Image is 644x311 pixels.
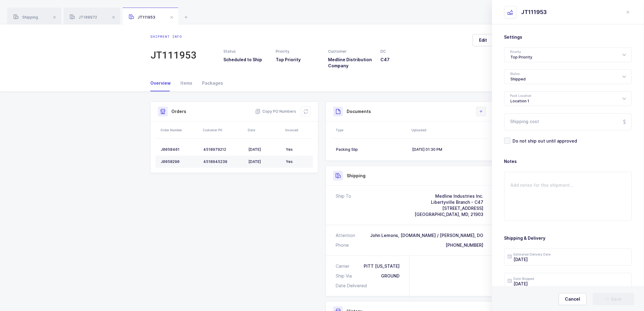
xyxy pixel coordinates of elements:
[336,147,407,152] div: Packing Slip
[504,113,632,130] input: Shipping cost
[510,138,577,144] span: Do not ship out until approved
[504,34,632,40] h3: Settings
[347,173,366,179] h3: Shipping
[565,296,580,302] span: Cancel
[381,273,400,279] div: GROUND
[336,193,351,217] div: Ship To
[285,128,311,133] div: Invoiced
[336,128,408,133] div: Type
[223,57,268,63] h3: Scheduled to Ship
[161,147,198,152] div: J0058401
[504,158,632,164] h3: Notes
[203,128,244,133] div: Customer PO
[336,263,352,269] div: Carrier
[415,205,483,211] div: [STREET_ADDRESS]
[364,263,400,269] div: PITT [US_STATE]
[446,242,483,248] div: [PHONE_NUMBER]
[415,199,483,205] div: Libertyville Branch - C47
[286,147,293,152] span: Yes
[70,15,97,19] span: JT108972
[415,212,483,217] span: [GEOGRAPHIC_DATA], MD, 21903
[381,57,426,63] h3: C47
[203,159,243,164] div: 4518945239
[150,34,197,39] div: Shipment info
[559,293,587,305] button: Cancel
[521,9,547,16] div: JT111953
[286,159,293,164] span: Yes
[248,147,281,152] div: [DATE]
[197,75,223,91] div: Packages
[176,75,197,91] div: Items
[336,273,354,279] div: Ship Via
[625,9,632,16] button: close drawer
[223,49,268,54] div: Status
[150,75,176,91] div: Overview
[336,283,369,289] div: Date Delivered
[255,108,296,115] button: Copy PO Numbers
[161,159,198,164] div: J0058290
[412,147,483,152] div: [DATE] 01:30 PM
[276,49,321,54] div: Priority
[473,34,494,46] button: Edit
[129,15,155,19] span: JT111953
[248,128,282,133] div: Date
[381,49,426,54] div: DC
[171,108,186,115] h3: Orders
[336,242,349,248] div: Phone
[203,147,243,152] div: 4518979212
[248,159,281,164] div: [DATE]
[336,232,355,239] div: Attention
[479,37,487,43] span: Edit
[347,108,371,115] h3: Documents
[328,57,373,69] h3: Medline Distribution Company
[160,128,199,133] div: Order Number
[370,232,483,239] div: John Lemons, [DOMAIN_NAME] / [PERSON_NAME], DO
[276,57,321,63] h3: Top Priority
[13,15,38,19] span: Shipping
[504,235,632,241] h3: Shipping & Delivery
[328,49,373,54] div: Customer
[415,193,483,199] div: Medline Industries Inc.
[411,128,487,133] div: Uploaded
